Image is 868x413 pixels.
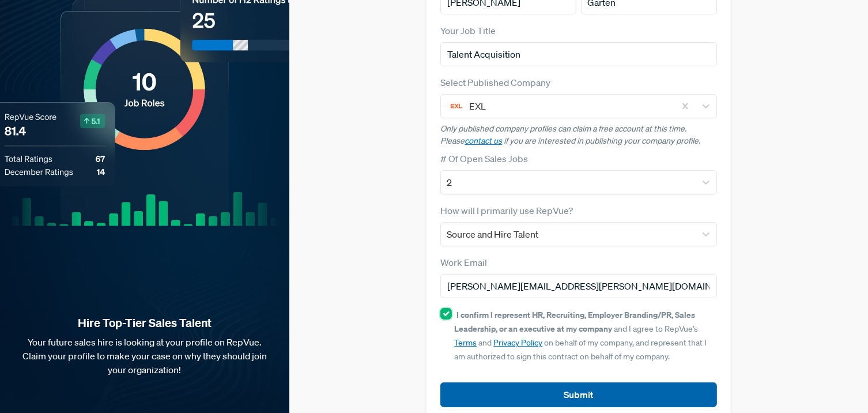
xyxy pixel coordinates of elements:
[440,152,528,166] label: # Of Open Sales Jobs
[440,382,716,407] button: Submit
[440,24,496,37] label: Your Job Title
[18,316,271,331] strong: Hire Top-Tier Sales Talent
[454,310,707,362] span: and I agree to RepVue’s and on behalf of my company, and represent that I am authorized to sign t...
[454,337,477,348] a: Terms
[493,337,542,348] a: Privacy Policy
[18,335,271,377] p: Your future sales hire is looking at your profile on RepVue. Claim your profile to make your case...
[440,204,573,217] label: How will I primarily use RepVue?
[440,123,716,147] p: Only published company profiles can claim a free account at this time. Please if you are interest...
[450,99,463,113] img: EXL
[440,76,550,89] label: Select Published Company
[440,256,487,269] label: Work Email
[454,309,695,334] strong: I confirm I represent HR, Recruiting, Employer Branding/PR, Sales Leadership, or an executive at ...
[440,274,716,298] input: Email
[465,136,502,146] a: contact us
[440,42,716,66] input: Title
